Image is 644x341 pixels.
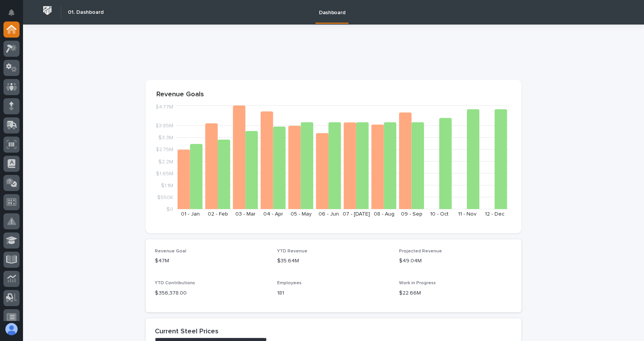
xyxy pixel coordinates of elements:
[399,257,512,265] p: $49.04M
[3,321,20,337] button: users-avatar
[208,211,228,217] text: 02 - Feb
[343,211,370,217] text: 07 - [DATE]
[157,194,173,200] tspan: $550K
[399,289,512,297] p: $22.66M
[68,9,103,16] h2: 01. Dashboard
[166,207,173,212] tspan: $0
[155,249,186,254] span: Revenue Goal
[374,211,394,217] text: 08 - Aug
[161,183,173,188] tspan: $1.1M
[277,289,390,297] p: 181
[291,211,312,217] text: 05 - May
[263,211,283,217] text: 04 - Apr
[401,211,422,217] text: 09 - Sep
[155,289,268,297] p: $ 356,378.00
[158,159,173,164] tspan: $2.2M
[399,281,436,285] span: Work in Progress
[10,9,20,21] div: Notifications
[277,249,307,254] span: YTD Revenue
[399,249,442,254] span: Projected Revenue
[158,135,173,140] tspan: $3.3M
[155,104,173,110] tspan: $4.77M
[155,328,219,336] h2: Current Steel Prices
[181,211,200,217] text: 01 - Jan
[156,91,511,99] p: Revenue Goals
[156,171,173,176] tspan: $1.65M
[319,211,339,217] text: 06 - Jun
[430,211,449,217] text: 10 - Oct
[155,123,173,128] tspan: $3.85M
[277,257,390,265] p: $35.64M
[458,211,476,217] text: 11 - Nov
[156,147,173,152] tspan: $2.75M
[3,5,20,21] button: Notifications
[485,211,504,217] text: 12 - Dec
[40,3,54,18] img: Workspace Logo
[235,211,256,217] text: 03 - Mar
[155,281,195,285] span: YTD Contributions
[277,281,302,285] span: Employees
[155,257,268,265] p: $47M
